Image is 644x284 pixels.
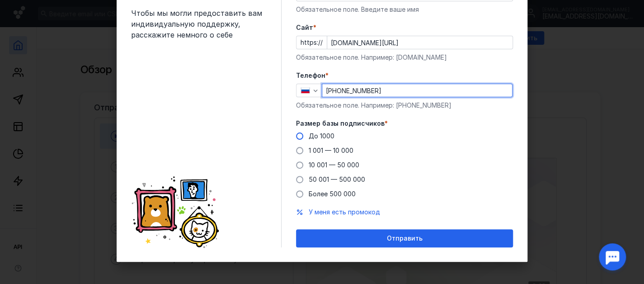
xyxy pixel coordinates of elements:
[387,235,423,242] span: Отправить
[296,53,513,62] div: Обязательное поле. Например: [DOMAIN_NAME]
[296,5,513,14] div: Обязательное поле. Введите ваше имя
[309,132,334,140] span: До 1000
[296,23,313,32] span: Cайт
[309,147,353,154] span: 1 001 — 10 000
[296,71,325,80] span: Телефон
[131,8,267,40] span: Чтобы мы могли предоставить вам индивидуальную поддержку, расскажите немного о себе
[309,190,356,198] span: Более 500 000
[309,208,380,217] button: У меня есть промокод
[296,229,513,247] button: Отправить
[309,161,359,169] span: 10 001 — 50 000
[309,208,380,216] span: У меня есть промокод
[309,175,365,183] span: 50 001 — 500 000
[296,119,385,128] span: Размер базы подписчиков
[296,101,513,110] div: Обязательное поле. Например: [PHONE_NUMBER]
